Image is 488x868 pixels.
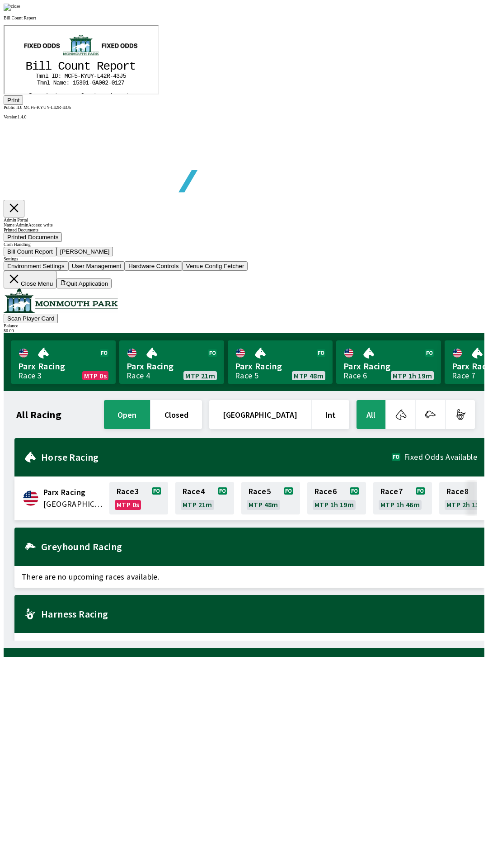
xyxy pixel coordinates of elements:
[41,47,44,54] tspan: l
[4,314,58,323] button: Scan Player Card
[55,54,59,61] tspan: m
[76,67,80,74] tspan: C
[446,501,486,508] span: MTP 2h 13m
[4,242,484,247] div: Cash Handling
[307,482,366,514] a: Race6MTP 1h 19m
[34,34,41,47] tspan: l
[127,360,217,372] span: Parx Racing
[175,482,234,514] a: Race4MTP 21m
[96,47,99,54] tspan: 4
[452,372,475,379] div: Race 7
[117,54,120,61] tspan: 7
[112,67,116,74] tspan: o
[54,47,57,54] tspan: :
[185,372,215,379] span: MTP 21m
[51,67,54,74] tspan: t
[80,67,83,74] tspan: o
[36,54,39,61] tspan: m
[115,47,119,54] tspan: J
[44,67,47,74] tspan: n
[92,34,99,47] tspan: R
[84,54,88,61] tspan: -
[117,488,139,495] span: Race 3
[81,54,85,61] tspan: 1
[4,288,118,313] img: venue logo
[84,372,107,379] span: MTP 0s
[16,411,61,418] h1: All Racing
[110,54,114,61] tspan: 1
[241,482,300,514] a: Race5MTP 48m
[101,54,104,61] tspan: 2
[56,247,113,256] button: [PERSON_NAME]
[80,47,83,54] tspan: Y
[228,340,333,384] a: Parx RacingRace 5MTP 48m
[183,501,212,508] span: MTP 21m
[38,47,41,54] tspan: n
[89,47,93,54] tspan: -
[38,67,41,74] tspan: m
[118,47,122,54] tspan: 5
[34,67,38,74] tspan: o
[115,67,119,74] tspan: u
[249,488,271,495] span: Race 5
[56,278,112,288] button: Quit Application
[4,328,484,333] div: $ 0.00
[4,95,23,105] button: Print
[91,54,94,61] tspan: A
[343,360,434,372] span: Parx Racing
[4,232,62,242] button: Printed Documents
[73,47,77,54] tspan: -
[41,34,48,47] tspan: l
[52,54,56,61] tspan: a
[4,256,484,261] div: Settings
[24,67,28,74] tspan: D
[336,340,441,384] a: Parx RacingRace 6MTP 1h 19m
[4,15,484,20] p: Bill Count Report
[294,372,324,379] span: MTP 48m
[43,486,104,498] span: Parx Racing
[97,54,101,61] tspan: 0
[66,47,70,54] tspan: F
[122,67,125,74] tspan: t
[108,47,112,54] tspan: 4
[86,47,89,54] tspan: Y
[235,372,258,379] div: Race 5
[312,400,349,429] button: Int
[28,34,35,47] tspan: i
[93,47,96,54] tspan: L
[24,119,284,215] img: global tote logo
[4,247,56,256] button: Bill Count Report
[119,340,224,384] a: Parx RacingRace 4MTP 21m
[446,488,469,495] span: Race 8
[380,501,420,508] span: MTP 1h 46m
[76,47,80,54] tspan: K
[4,25,159,94] iframe: ReportvIEWER
[127,372,150,379] div: Race 4
[54,67,57,74] tspan: o
[4,227,484,232] div: Printed Documents
[68,261,125,271] button: User Management
[63,47,67,54] tspan: C
[89,67,93,74] tspan: t
[4,105,484,110] div: Public ID:
[4,323,484,328] div: Balance
[107,54,111,61] tspan: 0
[47,67,51,74] tspan: a
[104,54,108,61] tspan: -
[4,217,484,222] div: Admin Portal
[235,360,325,372] span: Parx Racing
[31,67,35,74] tspan: n
[102,47,106,54] tspan: R
[182,261,248,271] button: Venue Config Fetcher
[39,54,42,61] tspan: n
[18,372,42,379] div: Race 3
[51,47,54,54] tspan: D
[108,67,112,74] tspan: m
[62,54,66,61] tspan: :
[31,47,35,54] tspan: T
[357,400,385,429] button: All
[43,498,104,510] span: United States
[373,482,432,514] a: Race7MTP 1h 46m
[113,54,117,61] tspan: 2
[18,360,108,372] span: Parx Racing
